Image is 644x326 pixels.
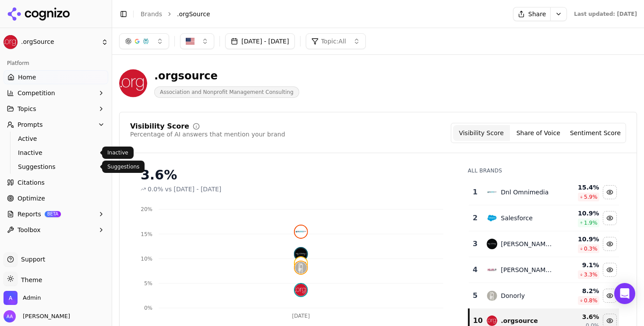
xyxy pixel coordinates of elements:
img: donorly [295,262,307,274]
a: Active [14,133,98,145]
img: .orgsource [295,284,307,296]
span: Citations [18,178,45,187]
img: .orgSource [4,35,18,49]
button: Hide heller consulting data [603,263,617,277]
img: aly sterling philanthropy [295,248,307,260]
tspan: 20% [141,206,152,212]
tspan: 0% [144,305,152,311]
div: 1 [472,187,478,197]
span: .orgSource [21,38,98,46]
img: heller consulting [295,257,307,269]
span: .orgSource [177,10,210,18]
div: 8.2 % [561,287,599,295]
img: salesforce [487,213,497,223]
div: Last updated: [DATE] [574,11,637,18]
button: Open user button [4,310,70,322]
button: [DATE] - [DATE] [225,33,295,49]
span: Admin [23,294,41,302]
img: dnl omnimedia [487,187,497,197]
button: Hide dnl omnimedia data [603,185,617,199]
button: Hide aly sterling philanthropy data [603,237,617,251]
a: Suggestions [14,161,98,173]
div: 3.6 % [561,312,599,321]
span: 0.3 % [584,245,598,252]
span: Topic: All [321,37,346,46]
button: Share [513,7,550,21]
tr: 5donorlyDonorly8.2%0.8%Hide donorly data [469,283,619,309]
div: 2 [472,213,478,223]
button: Hide salesforce data [603,211,617,225]
div: 10.9 % [561,235,599,244]
span: 1.9 % [584,219,598,226]
span: [PERSON_NAME] [19,312,70,320]
tspan: [DATE] [292,313,310,319]
button: Visibility Score [453,125,510,141]
a: Citations [4,176,108,190]
div: 10 [473,315,478,326]
span: Suggestions [18,162,94,171]
img: .orgSource [119,69,147,97]
div: .orgsource [154,69,299,83]
div: 4 [472,265,478,275]
img: aly sterling philanthropy [487,239,497,249]
div: .orgsource [501,316,538,325]
tr: 3aly sterling philanthropy[PERSON_NAME] Philanthropy10.9%0.3%Hide aly sterling philanthropy data [469,231,619,257]
div: Visibility Score [130,123,189,130]
div: Percentage of AI answers that mention your brand [130,130,285,139]
div: Platform [4,56,108,70]
div: 3.6% [141,167,450,183]
tspan: 15% [141,231,152,237]
span: Active [18,134,94,143]
tspan: 10% [141,256,152,262]
span: Support [18,255,45,264]
button: Toolbox [4,223,108,237]
tr: 4heller consulting[PERSON_NAME] Consulting9.1%3.3%Hide heller consulting data [469,257,619,283]
p: Suggestions [107,163,139,170]
div: Dnl Omnimedia [501,188,548,197]
span: Prompts [18,120,43,129]
img: Admin [4,291,18,305]
span: 3.3 % [584,271,598,278]
span: vs [DATE] - [DATE] [165,185,222,193]
span: Competition [18,89,55,97]
img: United States [186,37,195,46]
span: Home [18,73,36,82]
img: .orgsource [487,315,497,326]
div: 3 [472,239,478,249]
button: Topics [4,102,108,116]
div: 15.4 % [561,183,599,192]
nav: breadcrumb [141,10,495,18]
button: Hide donorly data [603,289,617,303]
tspan: 5% [144,280,152,287]
a: Home [4,70,108,84]
span: Optimize [18,194,45,203]
div: Salesforce [501,214,533,222]
img: Alp Aysan [4,310,16,322]
div: 5 [472,290,478,301]
tr: 1dnl omnimediaDnl Omnimedia15.4%5.9%Hide dnl omnimedia data [469,179,619,205]
button: Prompts [4,118,108,132]
div: Open Intercom Messenger [614,283,635,304]
div: [PERSON_NAME] Consulting [501,265,554,274]
button: Share of Voice [510,125,567,141]
span: Reports [18,210,41,219]
div: 10.9 % [561,209,599,218]
div: All Brands [468,167,619,174]
span: Toolbox [18,226,41,234]
button: Competition [4,86,108,100]
tr: 2salesforceSalesforce10.9%1.9%Hide salesforce data [469,205,619,231]
span: 0.8 % [584,297,598,304]
span: Theme [18,276,42,283]
img: donorly [487,290,497,301]
span: Inactive [18,148,94,157]
span: Topics [18,104,36,113]
span: Association and Nonprofit Management Consulting [154,86,299,98]
span: 0.0% [148,185,163,193]
p: Inactive [107,149,128,156]
span: 5.9 % [584,193,598,201]
div: [PERSON_NAME] Philanthropy [501,240,554,248]
img: dnl omnimedia [295,226,307,238]
a: Optimize [4,191,108,205]
div: 9.1 % [561,261,599,269]
span: BETA [45,211,61,217]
